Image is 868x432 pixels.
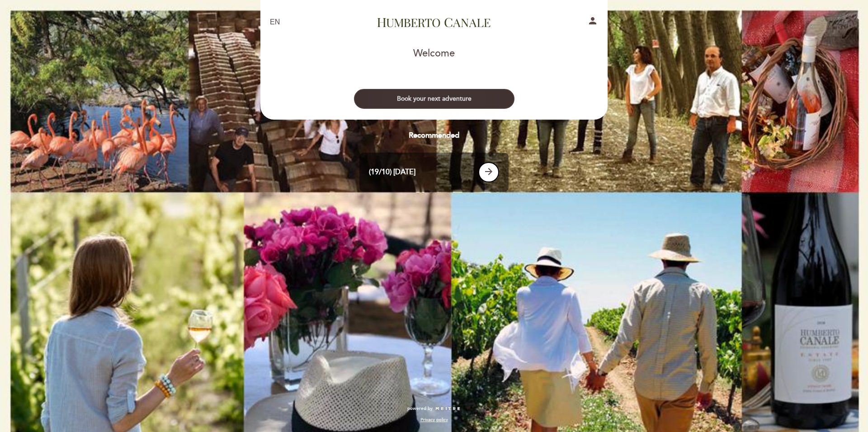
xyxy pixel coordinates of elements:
[377,10,491,35] a: Bodega [PERSON_NAME]
[587,15,598,29] button: person
[483,166,494,177] i: arrow_forward
[420,417,448,423] a: Privacy policy
[435,407,461,411] img: MEITRE
[587,15,598,26] i: person
[267,131,601,140] h3: Recommended
[369,167,456,177] p: (19/10) [DATE]
[407,405,433,412] span: powered by
[407,405,461,412] a: powered by
[478,162,499,182] button: arrow_forward
[413,48,455,59] h1: Welcome
[354,89,514,109] button: Book your next adventure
